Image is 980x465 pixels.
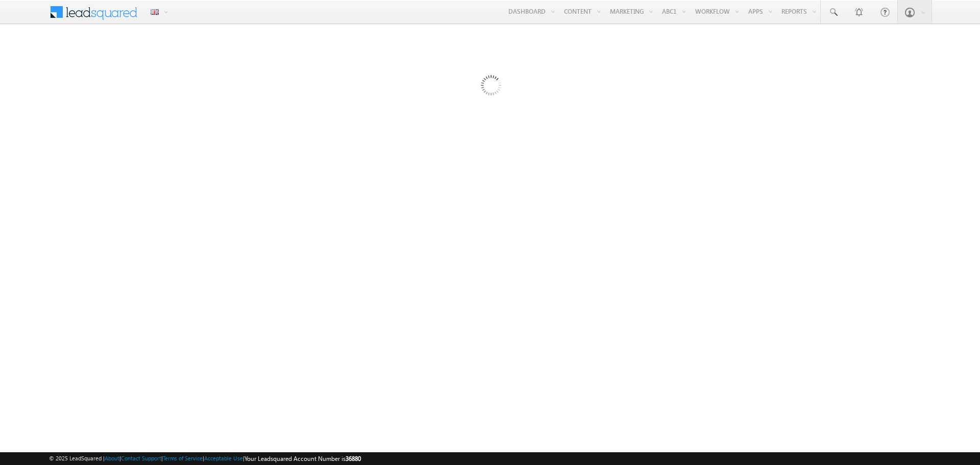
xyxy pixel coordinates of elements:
[49,454,361,463] span: © 2025 LeadSquared | | | | |
[346,455,361,462] span: 36880
[105,455,119,461] a: About
[204,455,243,461] a: Acceptable Use
[437,34,543,140] img: Loading...
[244,455,361,462] span: Your Leadsquared Account Number is
[163,455,203,461] a: Terms of Service
[121,455,161,461] a: Contact Support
